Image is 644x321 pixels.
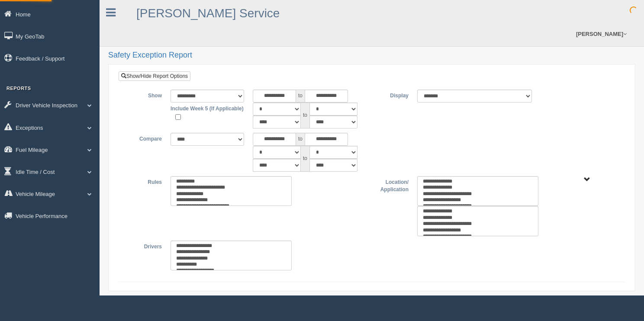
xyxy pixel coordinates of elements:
[171,103,244,113] label: Include Week 5 (If Applicable)
[296,90,305,103] span: to
[372,90,413,100] label: Display
[119,71,190,81] a: Show/Hide Report Options
[301,146,309,172] span: to
[125,241,166,251] label: Drivers
[125,176,166,186] label: Rules
[125,90,166,100] label: Show
[372,176,413,194] label: Location/ Application
[296,133,305,146] span: to
[136,6,280,20] a: [PERSON_NAME] Service
[125,133,166,143] label: Compare
[572,22,631,46] a: [PERSON_NAME]
[301,103,309,128] span: to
